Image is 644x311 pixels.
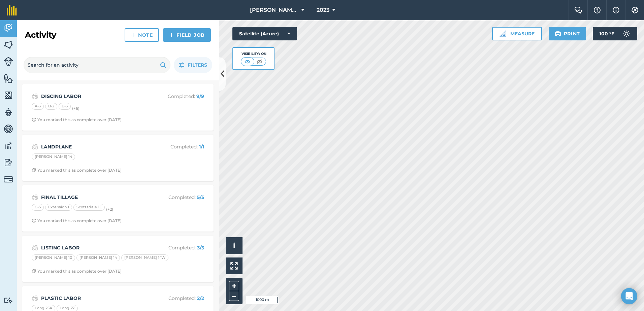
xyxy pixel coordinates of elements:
[621,288,637,304] div: Open Intercom Messenger
[4,73,13,83] img: svg+xml;base64,PHN2ZyB4bWxucz0iaHR0cDovL3d3dy53My5vcmcvMjAwMC9zdmciIHdpZHRoPSI1NiIgaGVpZ2h0PSI2MC...
[131,31,135,39] img: svg+xml;base64,PHN2ZyB4bWxucz0iaHR0cDovL3d3dy53My5vcmcvMjAwMC9zdmciIHdpZHRoPSIxNCIgaGVpZ2h0PSIyNC...
[32,168,122,173] div: You marked this as complete over [DATE]
[125,28,159,42] a: Note
[32,168,36,172] img: Clock with arrow pointing clockwise
[45,204,72,211] div: Extension 1
[4,124,13,134] img: svg+xml;base64,PD94bWwgdmVyc2lvbj0iMS4wIiBlbmNvZGluZz0idXRmLTgiPz4KPCEtLSBHZW5lcmF0b3I6IEFkb2JlIE...
[4,90,13,100] img: svg+xml;base64,PHN2ZyB4bWxucz0iaHR0cDovL3d3dy53My5vcmcvMjAwMC9zdmciIHdpZHRoPSI1NiIgaGVpZ2h0PSI2MC...
[4,141,13,151] img: svg+xml;base64,PD94bWwgdmVyc2lvbj0iMS4wIiBlbmNvZGluZz0idXRmLTgiPz4KPCEtLSBHZW5lcmF0b3I6IEFkb2JlIE...
[233,241,235,250] span: i
[151,143,204,150] p: Completed :
[32,153,75,160] div: [PERSON_NAME] 14
[26,139,210,177] a: LANDPLANECompleted: 1/1[PERSON_NAME] 14Clock with arrow pointing clockwiseYou marked this as comp...
[250,6,298,14] span: [PERSON_NAME] Farming Company
[226,237,243,254] button: i
[32,218,122,223] div: You marked this as complete over [DATE]
[229,281,239,291] button: +
[197,295,204,301] strong: 2 / 2
[26,189,210,228] a: FINAL TILLAGECompleted: 5/5C-5Extension 1Scottsdale 1E(+2)Clock with arrow pointing clockwiseYou ...
[549,27,586,40] button: Print
[600,27,614,40] span: 100 ° F
[41,244,148,251] strong: LISTING LABOR
[188,61,207,69] span: Filters
[32,103,44,110] div: A-3
[41,295,148,302] strong: PLASTIC LABOR
[121,254,168,261] div: [PERSON_NAME] 14W
[32,269,36,273] img: Clock with arrow pointing clockwise
[45,103,57,110] div: B-2
[163,28,211,42] a: Field Job
[25,30,56,40] h2: Activity
[4,158,13,168] img: svg+xml;base64,PD94bWwgdmVyc2lvbj0iMS4wIiBlbmNvZGluZz0idXRmLTgiPz4KPCEtLSBHZW5lcmF0b3I6IEFkb2JlIE...
[32,117,36,122] img: Clock with arrow pointing clockwise
[174,57,212,73] button: Filters
[32,254,75,261] div: [PERSON_NAME] 10
[72,106,79,111] small: (+ 6 )
[7,5,17,15] img: fieldmargin Logo
[32,244,38,252] img: svg+xml;base64,PD94bWwgdmVyc2lvbj0iMS4wIiBlbmNvZGluZz0idXRmLTgiPz4KPCEtLSBHZW5lcmF0b3I6IEFkb2JlIE...
[500,30,506,37] img: Ruler icon
[197,194,204,200] strong: 5 / 5
[32,204,44,211] div: C-5
[32,269,122,274] div: You marked this as complete over [DATE]
[76,254,120,261] div: [PERSON_NAME] 14
[4,297,13,304] img: svg+xml;base64,PD94bWwgdmVyc2lvbj0iMS4wIiBlbmNvZGluZz0idXRmLTgiPz4KPCEtLSBHZW5lcmF0b3I6IEFkb2JlIE...
[317,6,329,14] span: 2023
[32,92,38,100] img: svg+xml;base64,PD94bWwgdmVyc2lvbj0iMS4wIiBlbmNvZGluZz0idXRmLTgiPz4KPCEtLSBHZW5lcmF0b3I6IEFkb2JlIE...
[32,143,38,151] img: svg+xml;base64,PD94bWwgdmVyc2lvbj0iMS4wIiBlbmNvZGluZz0idXRmLTgiPz4KPCEtLSBHZW5lcmF0b3I6IEFkb2JlIE...
[230,262,238,270] img: Four arrows, one pointing top left, one top right, one bottom right and the last bottom left
[26,88,210,127] a: DISCING LABORCompleted: 9/9A-3B-2B-3(+6)Clock with arrow pointing clockwiseYou marked this as com...
[613,6,619,14] img: svg+xml;base64,PHN2ZyB4bWxucz0iaHR0cDovL3d3dy53My5vcmcvMjAwMC9zdmciIHdpZHRoPSIxNyIgaGVpZ2h0PSIxNy...
[229,291,239,301] button: –
[593,27,637,40] button: 100 °F
[631,7,639,13] img: A cog icon
[241,51,266,57] div: Visibility: On
[41,143,148,150] strong: LANDPLANE
[160,61,166,69] img: svg+xml;base64,PHN2ZyB4bWxucz0iaHR0cDovL3d3dy53My5vcmcvMjAwMC9zdmciIHdpZHRoPSIxOSIgaGVpZ2h0PSIyNC...
[151,295,204,302] p: Completed :
[59,103,71,110] div: B-3
[73,204,105,211] div: Scottsdale 1E
[106,207,113,212] small: (+ 2 )
[4,175,13,184] img: svg+xml;base64,PD94bWwgdmVyc2lvbj0iMS4wIiBlbmNvZGluZz0idXRmLTgiPz4KPCEtLSBHZW5lcmF0b3I6IEFkb2JlIE...
[151,93,204,100] p: Completed :
[243,58,252,65] img: svg+xml;base64,PHN2ZyB4bWxucz0iaHR0cDovL3d3dy53My5vcmcvMjAwMC9zdmciIHdpZHRoPSI1MCIgaGVpZ2h0PSI0MC...
[41,194,148,201] strong: FINAL TILLAGE
[41,93,148,100] strong: DISCING LABOR
[32,218,36,223] img: Clock with arrow pointing clockwise
[169,31,174,39] img: svg+xml;base64,PHN2ZyB4bWxucz0iaHR0cDovL3d3dy53My5vcmcvMjAwMC9zdmciIHdpZHRoPSIxNCIgaGVpZ2h0PSIyNC...
[197,245,204,251] strong: 3 / 3
[492,27,542,40] button: Measure
[4,107,13,117] img: svg+xml;base64,PD94bWwgdmVyc2lvbj0iMS4wIiBlbmNvZGluZz0idXRmLTgiPz4KPCEtLSBHZW5lcmF0b3I6IEFkb2JlIE...
[4,40,13,50] img: svg+xml;base64,PHN2ZyB4bWxucz0iaHR0cDovL3d3dy53My5vcmcvMjAwMC9zdmciIHdpZHRoPSI1NiIgaGVpZ2h0PSI2MC...
[593,7,601,13] img: A question mark icon
[32,193,38,201] img: svg+xml;base64,PD94bWwgdmVyc2lvbj0iMS4wIiBlbmNvZGluZz0idXRmLTgiPz4KPCEtLSBHZW5lcmF0b3I6IEFkb2JlIE...
[151,244,204,251] p: Completed :
[620,27,633,40] img: svg+xml;base64,PD94bWwgdmVyc2lvbj0iMS4wIiBlbmNvZGluZz0idXRmLTgiPz4KPCEtLSBHZW5lcmF0b3I6IEFkb2JlIE...
[4,23,13,33] img: svg+xml;base64,PD94bWwgdmVyc2lvbj0iMS4wIiBlbmNvZGluZz0idXRmLTgiPz4KPCEtLSBHZW5lcmF0b3I6IEFkb2JlIE...
[232,27,297,40] button: Satellite (Azure)
[32,294,38,302] img: svg+xml;base64,PD94bWwgdmVyc2lvbj0iMS4wIiBlbmNvZGluZz0idXRmLTgiPz4KPCEtLSBHZW5lcmF0b3I6IEFkb2JlIE...
[196,93,204,99] strong: 9 / 9
[26,240,210,278] a: LISTING LABORCompleted: 3/3[PERSON_NAME] 10[PERSON_NAME] 14[PERSON_NAME] 14WClock with arrow poin...
[199,144,204,150] strong: 1 / 1
[32,117,122,123] div: You marked this as complete over [DATE]
[574,7,582,13] img: Two speech bubbles overlapping with the left bubble in the forefront
[255,58,264,65] img: svg+xml;base64,PHN2ZyB4bWxucz0iaHR0cDovL3d3dy53My5vcmcvMjAwMC9zdmciIHdpZHRoPSI1MCIgaGVpZ2h0PSI0MC...
[24,57,170,73] input: Search for an activity
[555,30,561,38] img: svg+xml;base64,PHN2ZyB4bWxucz0iaHR0cDovL3d3dy53My5vcmcvMjAwMC9zdmciIHdpZHRoPSIxOSIgaGVpZ2h0PSIyNC...
[4,57,13,66] img: svg+xml;base64,PD94bWwgdmVyc2lvbj0iMS4wIiBlbmNvZGluZz0idXRmLTgiPz4KPCEtLSBHZW5lcmF0b3I6IEFkb2JlIE...
[151,194,204,201] p: Completed :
